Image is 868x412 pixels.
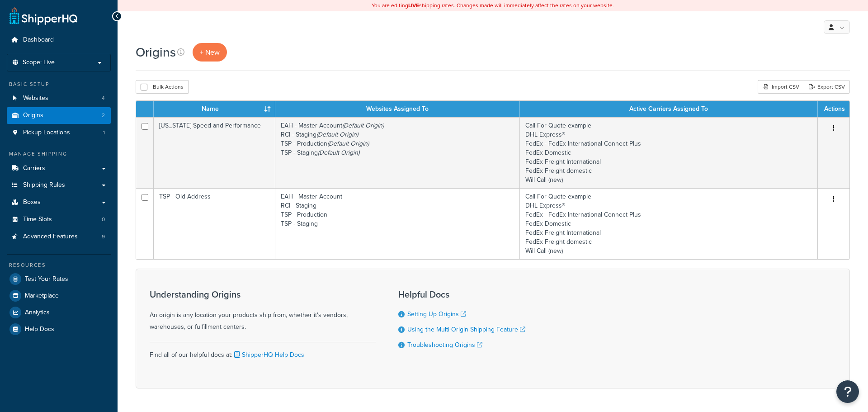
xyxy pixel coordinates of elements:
[7,321,111,337] a: Help Docs
[154,101,275,117] th: Name : activate to sort column ascending
[23,199,41,206] span: Boxes
[407,340,482,350] a: Troubleshooting Origins
[327,139,369,148] i: (Default Origin)
[7,211,111,228] li: Time Slots
[7,177,111,194] a: Shipping Rules
[275,188,520,259] td: EAH - Master Account RCI - Staging TSP - Production TSP - Staging
[102,233,105,241] span: 9
[150,289,376,299] h3: Understanding Origins
[7,160,111,177] a: Carriers
[275,101,520,117] th: Websites Assigned To
[836,380,859,403] button: Open Resource Center
[407,325,525,334] a: Using the Multi-Origin Shipping Feature
[318,148,359,157] i: (Default Origin)
[818,101,849,117] th: Actions
[102,112,105,119] span: 2
[7,271,111,287] a: Test Your Rates
[7,32,111,48] a: Dashboard
[9,7,77,25] a: ShipperHQ Home
[398,289,525,299] h3: Helpful Docs
[7,90,111,107] a: Websites 4
[7,211,111,228] a: Time Slots 0
[23,129,70,137] span: Pickup Locations
[154,188,275,259] td: TSP - Old Address
[25,292,59,300] span: Marketplace
[407,309,466,319] a: Setting Up Origins
[316,130,358,139] i: (Default Origin)
[23,165,45,172] span: Carriers
[200,47,220,57] span: + New
[102,95,105,102] span: 4
[7,124,111,141] li: Pickup Locations
[232,350,304,360] a: ShipperHQ Help Docs
[25,275,68,283] span: Test Your Rates
[23,181,65,189] span: Shipping Rules
[23,59,55,66] span: Scope: Live
[7,124,111,141] a: Pickup Locations 1
[7,288,111,304] a: Marketplace
[7,304,111,321] a: Analytics
[804,80,850,94] a: Export CSV
[23,95,48,102] span: Websites
[520,188,818,259] td: Call For Quote example DHL Express® FedEx - FedEx International Connect Plus FedEx Domestic FedEx...
[136,80,189,94] button: Bulk Actions
[23,233,78,241] span: Advanced Features
[150,342,376,361] div: Find all of our helpful docs at:
[193,43,227,62] a: + New
[520,117,818,188] td: Call For Quote example DHL Express® FedEx - FedEx International Connect Plus FedEx Domestic FedEx...
[7,228,111,245] a: Advanced Features 9
[25,309,50,317] span: Analytics
[275,117,520,188] td: EAH - Master Account RCI - Staging TSP - Production TSP - Staging
[136,43,176,61] h1: Origins
[23,112,43,119] span: Origins
[7,194,111,211] a: Boxes
[23,36,54,44] span: Dashboard
[520,101,818,117] th: Active Carriers Assigned To
[102,216,105,223] span: 0
[103,129,105,137] span: 1
[150,289,376,333] div: An origin is any location your products ship from, whether it's vendors, warehouses, or fulfillme...
[154,117,275,188] td: [US_STATE] Speed and Performance
[758,80,804,94] div: Import CSV
[7,228,111,245] li: Advanced Features
[7,90,111,107] li: Websites
[7,150,111,158] div: Manage Shipping
[408,1,419,9] b: LIVE
[7,107,111,124] a: Origins 2
[23,216,52,223] span: Time Slots
[7,81,111,88] div: Basic Setup
[342,121,384,130] i: (Default Origin)
[7,107,111,124] li: Origins
[7,261,111,269] div: Resources
[25,326,54,333] span: Help Docs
